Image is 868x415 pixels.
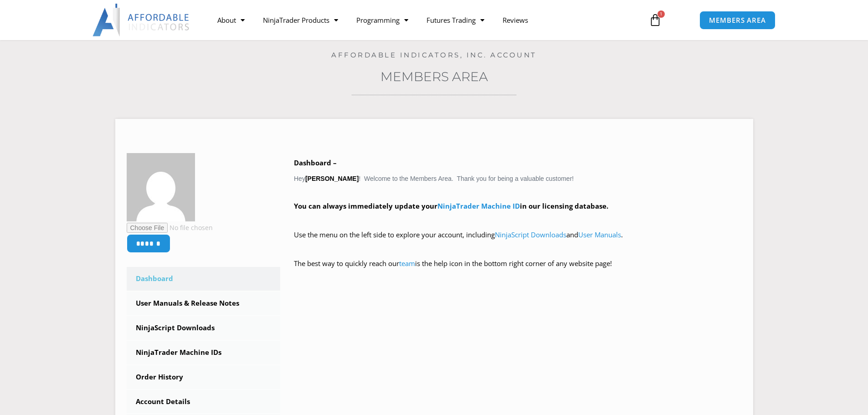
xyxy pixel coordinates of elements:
[347,10,417,31] a: Programming
[254,10,347,31] a: NinjaTrader Products
[294,157,742,283] div: Hey ! Welcome to the Members Area. Thank you for being a valuable customer!
[208,10,638,31] nav: Menu
[127,341,281,364] a: NinjaTrader Machine IDs
[294,257,742,283] p: The best way to quickly reach our is the help icon in the bottom right corner of any website page!
[399,259,415,268] a: team
[294,201,608,210] strong: You can always immediately update your in our licensing database.
[331,51,537,59] a: Affordable Indicators, Inc. Account
[127,267,281,291] a: Dashboard
[493,10,537,31] a: Reviews
[699,11,776,30] a: MEMBERS AREA
[657,10,665,18] span: 1
[127,390,281,414] a: Account Details
[305,175,359,182] strong: [PERSON_NAME]
[437,201,520,210] a: NinjaTrader Machine ID
[635,7,675,33] a: 1
[417,10,493,31] a: Futures Trading
[709,17,766,24] span: MEMBERS AREA
[92,4,190,36] img: LogoAI | Affordable Indicators – NinjaTrader
[380,69,488,84] a: Members Area
[294,158,337,167] b: Dashboard –
[127,365,281,389] a: Order History
[127,153,195,221] img: 4f486a5457a68abf31edfa8dd7d4e4782c02460faed717be5ef7beb2353ebc1c
[127,292,281,315] a: User Manuals & Release Notes
[495,230,566,239] a: NinjaScript Downloads
[127,316,281,340] a: NinjaScript Downloads
[578,230,621,239] a: User Manuals
[294,229,742,254] p: Use the menu on the left side to explore your account, including and .
[208,10,254,31] a: About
